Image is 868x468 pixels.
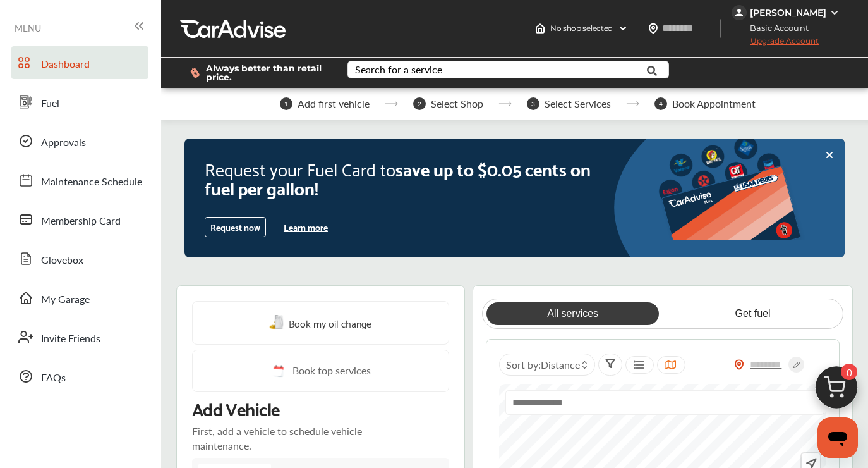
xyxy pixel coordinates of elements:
[192,397,280,419] p: Add Vehicle
[506,357,580,372] span: Sort by :
[841,364,857,380] span: 0
[270,363,286,379] img: cal_icon.0803b883.svg
[41,56,90,73] span: Dashboard
[298,98,370,109] span: Add first vehicle
[535,23,545,34] img: header-home-logo.8d720a4f.svg
[11,242,148,275] a: Glovebox
[618,23,628,34] img: header-down-arrow.9dd2ce7d.svg
[626,101,639,106] img: stepper-arrow.e24c07c6.svg
[41,252,83,269] span: Glovebox
[829,8,840,18] img: WGsFRI8htEPBVLJbROoPRyZpYNWhNONpIPPETTm6eUC0GeLEiAAAAAElFTkSuQmCC
[550,23,613,34] span: No shop selected
[666,302,840,325] a: Get fuel
[205,217,266,237] button: Request now
[11,321,148,354] a: Invite Friends
[41,213,121,230] span: Membership Card
[41,292,90,308] span: My Garage
[431,98,483,109] span: Select Shop
[279,218,333,237] button: Learn more
[41,331,100,347] span: Invite Friends
[806,360,867,421] img: cart_icon.3d0951e8.svg
[720,19,721,38] img: header-divider.bc55588e.svg
[41,135,86,151] span: Approvals
[205,153,395,183] span: Request your Fuel Card to
[41,174,142,190] span: Maintenance Schedule
[11,203,148,236] a: Membership Card
[541,357,580,372] span: Distance
[292,363,371,379] span: Book top services
[11,125,148,157] a: Approvals
[190,68,200,78] img: dollor_label_vector.a70140d1.svg
[817,417,858,458] iframe: Button to launch messaging window
[11,85,148,118] a: Fuel
[206,64,327,82] span: Always better than retail price.
[732,5,747,20] img: jVpblrzwTbfkPYzPPzSLxeg0AAAAASUVORK5CYII=
[192,424,372,453] p: First, add a vehicle to schedule vehicle maintenance.
[654,97,667,110] span: 4
[11,46,148,79] a: Dashboard
[498,101,512,106] img: stepper-arrow.e24c07c6.svg
[41,370,66,386] span: FAQs
[289,314,371,331] span: Book my oil change
[41,95,59,112] span: Fuel
[11,360,148,393] a: FAQs
[750,7,826,18] div: [PERSON_NAME]
[11,164,148,197] a: Maintenance Schedule
[733,22,818,35] span: Basic Account
[732,36,819,52] span: Upgrade Account
[11,281,148,314] a: My Garage
[734,359,744,370] img: location_vector_orange.38f05af8.svg
[269,315,286,331] img: oil-change.e5047c97.svg
[486,302,660,325] a: All services
[672,98,756,109] span: Book Appointment
[205,153,591,202] span: save up to $0.05 cents on fuel per gallon!
[15,23,41,33] span: MENU
[355,65,442,75] div: Search for a service
[192,350,449,392] a: Book top services
[385,101,398,106] img: stepper-arrow.e24c07c6.svg
[545,98,611,109] span: Select Services
[413,97,426,110] span: 2
[648,23,658,34] img: location_vector.a44bc228.svg
[280,97,292,110] span: 1
[269,314,371,331] a: Book my oil change
[527,97,539,110] span: 3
